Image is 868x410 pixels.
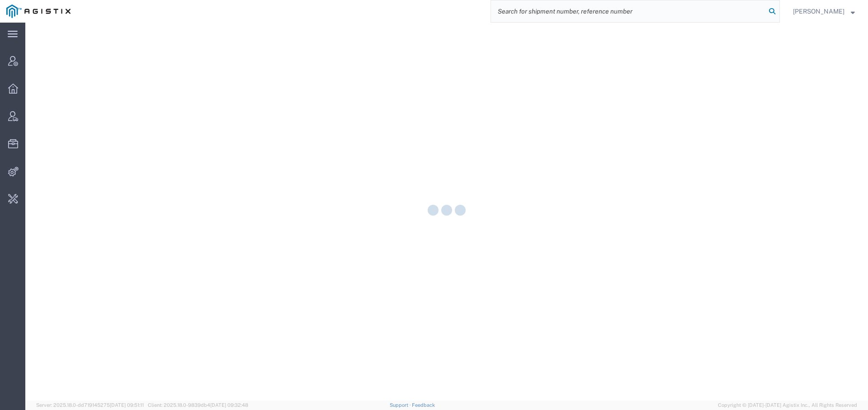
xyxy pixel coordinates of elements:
span: [DATE] 09:32:48 [210,402,248,408]
span: Abbie Wilkiemeyer [793,6,844,16]
a: Feedback [412,402,435,408]
button: [PERSON_NAME] [793,6,855,17]
a: Support [390,402,412,408]
span: Server: 2025.18.0-dd719145275 [36,402,144,408]
input: Search for shipment number, reference number [491,0,766,22]
img: logo [6,5,71,18]
span: [DATE] 09:51:11 [110,402,144,408]
span: Client: 2025.18.0-9839db4 [148,402,248,408]
span: Copyright © [DATE]-[DATE] Agistix Inc., All Rights Reserved [718,401,857,409]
